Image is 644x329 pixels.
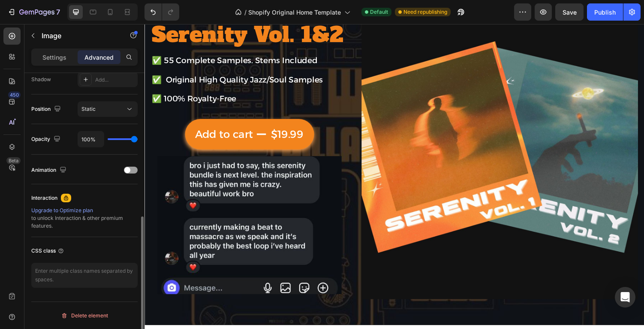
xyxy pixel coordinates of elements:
[95,76,135,84] div: Add...
[61,311,108,321] div: Delete element
[42,30,114,41] p: Image
[31,207,138,214] div: Upgrade to Optimize plan
[42,53,66,62] p: Settings
[84,53,114,62] p: Advanced
[31,76,51,83] div: Shadow
[78,101,138,117] button: Static
[7,52,184,62] span: ✅ Original High Quality Jazz/Soul Samples
[248,8,341,17] span: Shopify Original Home Template
[587,3,623,21] button: Publish
[78,131,104,147] input: Auto
[144,3,179,21] div: Undo/Redo
[42,98,175,129] button: Add to cart
[244,8,247,17] span: /
[3,3,64,21] button: 7
[370,8,388,16] span: Default
[555,3,584,21] button: Save
[52,104,111,123] div: Add to cart
[81,106,96,112] span: Static
[31,104,63,115] div: Position
[8,91,21,98] div: 450
[31,309,138,323] button: Delete element
[403,8,447,16] span: Need republishing
[129,103,164,124] div: $19.99
[31,207,138,230] div: to unlock Interaction & other premium features.
[6,157,21,164] div: Beta
[615,287,635,308] div: Open Intercom Messenger
[31,134,62,145] div: Opacity
[144,24,644,329] iframe: Design area
[7,33,178,43] span: ✅ 55 Complete Samples. Stems Included
[563,9,577,16] span: Save
[594,8,616,17] div: Publish
[13,136,203,279] img: gempages_570128181219033927-96dca214-b4ff-4c91-8008-ef56c92baf98.jpg
[7,72,94,82] span: ✅ 100% Royalty-Free
[31,194,57,202] div: Interaction
[56,7,60,17] p: 7
[31,164,68,176] div: Animation
[31,247,64,255] div: CSS class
